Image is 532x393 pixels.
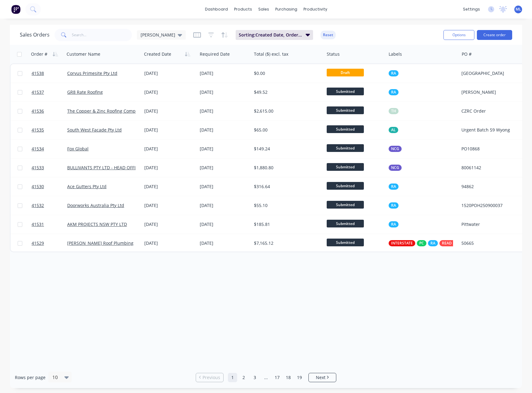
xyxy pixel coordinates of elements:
[327,125,364,133] span: Submitted
[254,89,318,95] div: $49.52
[32,215,67,234] a: 41531
[389,51,402,57] div: Labels
[284,373,293,382] a: Page 18
[254,240,318,246] div: $7,165.12
[461,70,521,76] div: [GEOGRAPHIC_DATA]
[309,374,336,381] a: Next page
[273,373,282,382] a: Page 17
[67,202,124,208] a: Doorworks Australia Pty Ltd
[327,88,364,95] span: Submitted
[516,6,521,12] span: ML
[32,70,44,76] span: 41538
[32,146,44,152] span: 41534
[389,70,399,76] button: RA
[327,106,364,114] span: Submitted
[254,221,318,227] div: $185.81
[231,5,255,14] div: products
[389,146,402,152] button: NCG
[200,127,249,133] div: [DATE]
[32,184,44,190] span: 41530
[32,202,44,209] span: 41532
[477,30,512,40] button: Create order
[389,89,399,95] button: RA
[391,108,396,114] span: TH
[32,158,67,177] a: 41533
[389,127,398,133] button: AL
[200,221,249,227] div: [DATE]
[228,373,237,382] a: Page 1 is your current page
[419,240,424,246] span: PC
[203,374,220,381] span: Previous
[67,108,158,114] a: The Copper & Zinc Roofing Company Pty Ltd
[254,108,318,114] div: $2,615.00
[144,240,195,246] div: [DATE]
[144,51,171,57] div: Created Date
[327,201,364,209] span: Submitted
[461,221,521,227] div: Pittwater
[460,5,483,14] div: settings
[391,146,399,152] span: NCG
[32,64,67,83] a: 41538
[32,165,44,171] span: 41533
[144,70,195,76] div: [DATE]
[20,32,50,38] h1: Sales Orders
[144,221,195,227] div: [DATE]
[200,89,249,95] div: [DATE]
[32,196,67,215] a: 41532
[254,146,318,152] div: $149.24
[67,70,117,76] a: Corvus Primesite Pty Ltd
[389,221,399,227] button: RA
[327,239,364,246] span: Submitted
[32,127,44,133] span: 41535
[327,69,364,76] span: Draft
[389,108,399,114] button: TH
[67,184,107,189] a: Ace Gutters Pty Ltd
[144,146,195,152] div: [DATE]
[32,108,44,114] span: 41536
[391,70,396,76] span: RA
[200,108,249,114] div: [DATE]
[461,89,521,95] div: [PERSON_NAME]
[461,202,521,209] div: 1520POH250900037
[200,70,249,76] div: [DATE]
[200,202,249,209] div: [DATE]
[193,373,339,382] ul: Pagination
[389,202,399,209] button: RA
[461,146,521,152] div: PO10868
[254,202,318,209] div: $55.10
[300,5,330,14] div: productivity
[32,221,44,227] span: 41531
[391,240,413,246] span: INTERSTATE
[202,5,231,14] a: dashboard
[32,177,67,196] a: 41530
[67,221,127,227] a: AKM PROJECTS NSW PTY LTD
[144,202,195,209] div: [DATE]
[144,108,195,114] div: [DATE]
[389,184,399,190] button: RA
[200,146,249,152] div: [DATE]
[239,32,302,38] span: Sorting: Created Date, Order #
[442,240,463,246] span: READ NOTE
[200,240,249,246] div: [DATE]
[430,240,435,246] span: RA
[461,184,521,190] div: 94862
[261,373,271,382] a: Jump forward
[32,140,67,158] a: 41534
[389,165,402,171] button: NCG
[461,165,521,171] div: 80061142
[254,127,318,133] div: $65.00
[196,374,223,381] a: Previous page
[144,165,195,171] div: [DATE]
[32,121,67,139] a: 41535
[327,220,364,227] span: Submitted
[144,184,195,190] div: [DATE]
[32,240,44,246] span: 41529
[32,83,67,101] a: 41537
[462,51,472,57] div: PO #
[236,30,313,40] button: Sorting:Created Date, Order #
[200,51,230,57] div: Required Date
[327,51,340,57] div: Status
[250,373,259,382] a: Page 3
[67,240,133,246] a: [PERSON_NAME] Roof Plumbing
[72,29,132,41] input: Search...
